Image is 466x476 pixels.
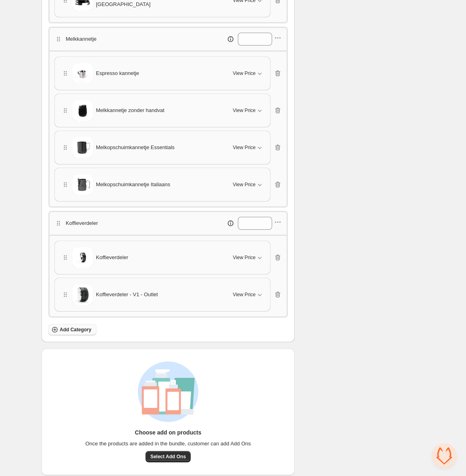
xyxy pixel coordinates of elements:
[135,428,202,437] h3: Choose add on products
[228,251,268,264] button: View Price
[96,106,164,114] span: Melkkannetje zonder handvat
[432,444,456,468] a: Open de chat
[96,181,170,189] span: Melkopschuimkannetje Italiaans
[96,143,175,152] span: Melkopschuimkannetje Essentials
[96,254,128,262] span: Koffieverdeler
[233,291,256,298] span: View Price
[228,141,268,154] button: View Price
[233,107,256,114] span: View Price
[73,175,93,195] img: Melkopschuimkannetje Italiaans
[146,451,191,462] button: Select Add Ons
[60,326,92,333] span: Add Category
[66,219,98,227] p: Koffieverdeler
[233,144,256,151] span: View Price
[228,288,268,301] button: View Price
[73,247,93,268] img: Koffieverdeler
[233,254,256,261] span: View Price
[150,453,186,460] span: Select Add Ons
[73,100,93,121] img: Melkkannetje zonder handvat
[48,324,96,335] button: Add Category
[228,67,268,80] button: View Price
[73,137,93,158] img: Melkopschuimkannetje Essentials
[96,291,158,299] span: Koffieverdeler - V1 - Outlet
[96,69,139,77] span: Espresso kannetje
[73,63,93,83] img: Espresso kannetje
[233,70,256,77] span: View Price
[228,104,268,117] button: View Price
[73,285,93,305] img: Koffieverdeler - V1 - Outlet
[233,181,256,188] span: View Price
[85,440,251,448] span: Once the products are added in the bundle, customer can add Add Ons
[228,178,268,191] button: View Price
[66,35,97,43] p: Melkkannetje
